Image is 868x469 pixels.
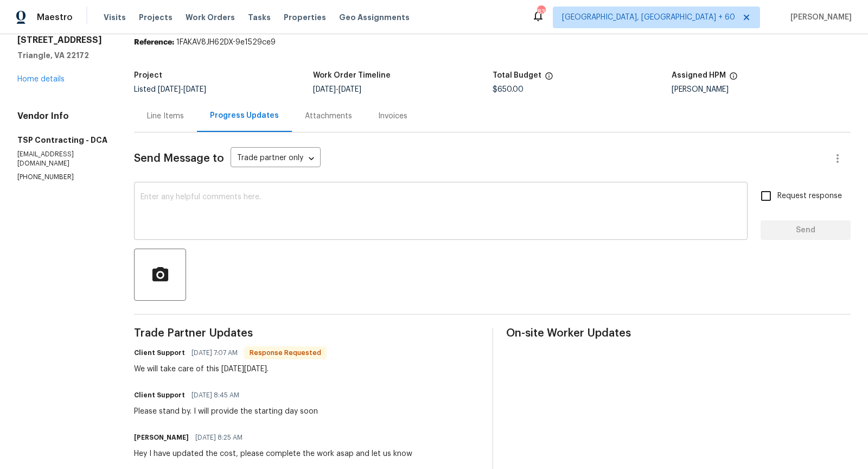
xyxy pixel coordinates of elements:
span: Maestro [37,12,73,23]
h5: Work Order Timeline [313,72,391,79]
p: [PHONE_NUMBER] [17,173,108,182]
h5: Triangle, VA 22172 [17,50,108,61]
h6: [PERSON_NAME] [134,432,189,443]
div: Trade partner only [231,150,321,168]
span: The hpm assigned to this work order. [729,72,738,86]
div: Please stand by. I will provide the starting day soon [134,406,318,417]
span: Tasks [248,14,271,21]
div: Invoices [378,111,407,122]
div: Attachments [305,111,352,122]
p: [EMAIL_ADDRESS][DOMAIN_NAME] [17,150,108,168]
span: - [313,86,361,93]
div: Progress Updates [210,110,279,121]
h4: Vendor Info [17,111,108,122]
span: [DATE] 8:45 AM [192,390,239,401]
span: [PERSON_NAME] [786,12,852,23]
span: [GEOGRAPHIC_DATA], [GEOGRAPHIC_DATA] + 60 [562,12,735,23]
span: Trade Partner Updates [134,328,478,339]
span: [DATE] [313,86,336,93]
a: Home details [17,75,65,83]
span: On-site Worker Updates [506,328,851,339]
h5: Total Budget [493,72,541,79]
span: [DATE] 7:07 AM [192,347,238,358]
span: Response Requested [245,347,325,358]
span: [DATE] [339,86,361,93]
span: Send Message to [134,153,224,164]
div: Line Items [147,111,184,122]
h5: TSP Contracting - DCA [17,135,108,145]
div: Hey I have updated the cost, please complete the work asap and let us know [134,448,412,459]
span: Visits [104,12,126,23]
h2: [STREET_ADDRESS] [17,35,108,46]
div: We will take care of this [DATE][DATE]. [134,364,327,375]
h6: Client Support [134,390,185,401]
span: $650.00 [493,86,524,93]
span: [DATE] [158,86,181,93]
b: Reference: [134,39,174,46]
div: 1FAKAV8JH62DX-9e1529ce9 [134,37,851,48]
span: - [158,86,206,93]
span: Work Orders [186,12,235,23]
span: [DATE] [183,86,206,93]
span: Geo Assignments [339,12,410,23]
span: [DATE] 8:25 AM [195,432,242,443]
h5: Project [134,72,162,79]
div: 830 [537,7,545,17]
span: Properties [284,12,326,23]
div: [PERSON_NAME] [672,86,851,93]
span: Projects [139,12,173,23]
h5: Assigned HPM [672,72,726,79]
h6: Client Support [134,347,185,358]
span: Request response [777,191,842,202]
span: Listed [134,86,206,93]
span: The total cost of line items that have been proposed by Opendoor. This sum includes line items th... [545,72,553,86]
